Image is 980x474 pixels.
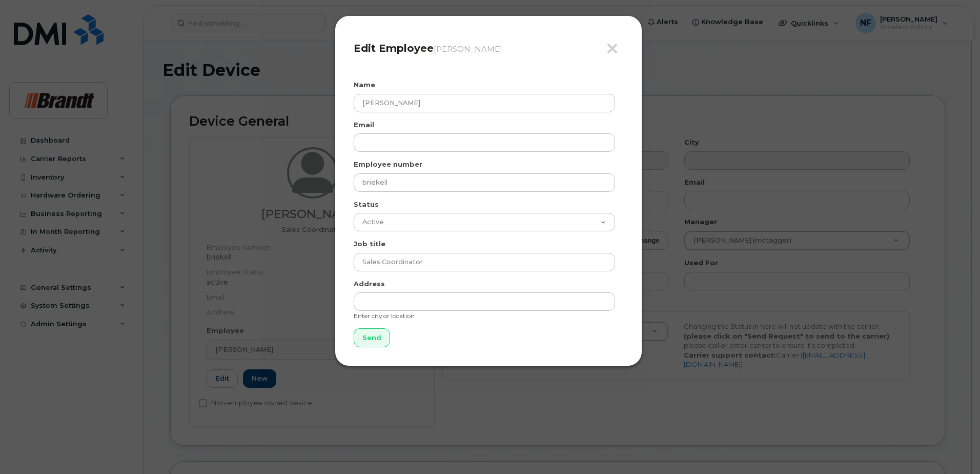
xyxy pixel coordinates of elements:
label: Status [354,200,379,209]
small: [PERSON_NAME] [434,44,502,54]
label: Address [354,279,385,289]
label: Name [354,80,375,90]
h4: Edit Employee [354,42,623,54]
input: Send [354,328,390,347]
label: Email [354,120,374,130]
small: Enter city or location [354,312,415,320]
label: Employee number [354,160,422,169]
label: Job title [354,239,385,249]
